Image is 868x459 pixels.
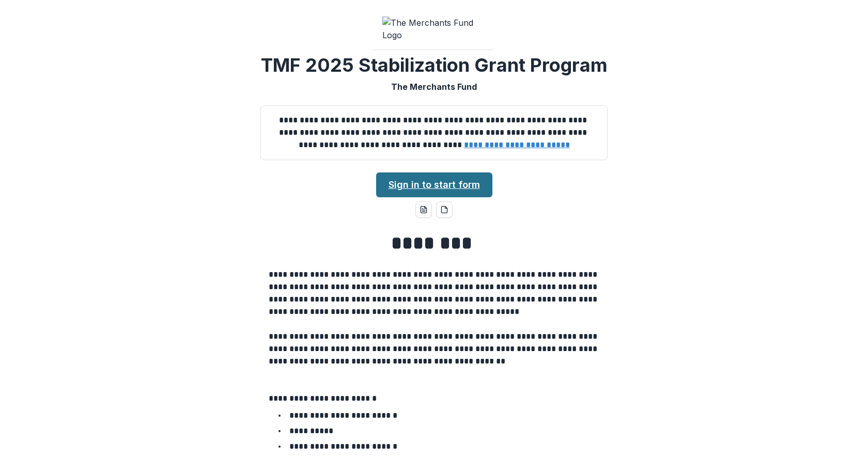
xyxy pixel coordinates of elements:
[382,17,486,41] img: The Merchants Fund Logo
[436,201,453,218] button: pdf-download
[391,81,477,93] p: The Merchants Fund
[415,201,432,218] button: word-download
[376,172,492,197] a: Sign in to start form
[261,54,608,76] h2: TMF 2025 Stabilization Grant Program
